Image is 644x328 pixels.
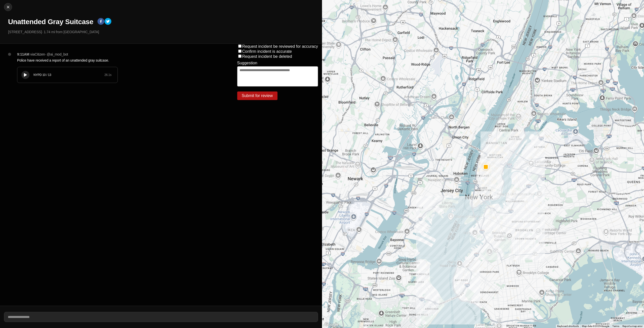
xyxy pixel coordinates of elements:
button: facebook [97,18,104,26]
div: NYPD 10 / 13 [33,73,104,77]
p: via Citizen · @ ai_mod_bot [30,52,68,57]
button: Submit for review [237,91,277,100]
label: Request incident be deleted [242,54,292,59]
h1: Unattended Gray Suitcase [8,17,93,26]
p: [STREET_ADDRESS] · 1.74 mi from [GEOGRAPHIC_DATA] [8,29,318,34]
label: Request incident be reviewed for accuracy [242,44,318,49]
a: Open this area in Google Maps (opens a new window) [323,321,340,328]
p: Police have received a report of an unattended gray suitcase. [17,58,217,63]
label: Suggestion [237,61,257,65]
img: Google [323,321,340,328]
a: Terms (opens in new tab) [612,325,619,327]
a: Report a map error [622,325,642,327]
img: cancel [6,5,11,10]
p: 9:11AM [17,52,29,57]
button: cancel [4,3,12,11]
span: Map data ©2025 Google [582,325,609,327]
button: Keyboard shortcuts [557,324,579,328]
button: twitter [104,18,111,26]
label: Confirm incident is accurate [242,49,292,54]
div: 26.1 s [104,73,111,77]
